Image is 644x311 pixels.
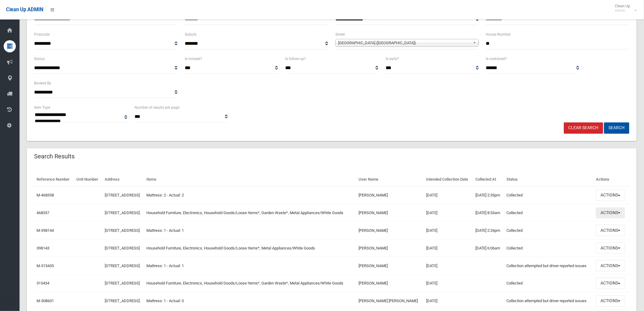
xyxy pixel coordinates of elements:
[504,257,593,275] td: Collection attempted but driver reported issues
[356,186,424,204] td: [PERSON_NAME]
[37,193,54,197] a: M-468358
[105,299,140,303] a: [STREET_ADDRESS]
[34,104,50,111] label: Item Type
[6,7,43,12] span: Clean Up ADMIN
[37,246,49,250] a: 398143
[504,239,593,257] td: Collected
[596,278,625,289] button: Actions
[424,204,473,222] td: [DATE]
[27,150,82,162] header: Search Results
[185,31,197,38] label: Suburb
[424,257,473,275] td: [DATE]
[144,239,356,257] td: Household Furniture, Electronics, Household Goods/Loose Items*, Metal Appliances/White Goods
[105,263,140,268] a: [STREET_ADDRESS]
[37,228,54,233] a: M-398144
[144,274,356,292] td: Household Furniture, Electronics, Household Goods/Loose Items*, Garden Waste*, Metal Appliances/W...
[144,257,356,275] td: Mattress: 1 - Actual: 1
[105,210,140,215] a: [STREET_ADDRESS]
[356,257,424,275] td: [PERSON_NAME]
[615,8,630,13] small: Admin
[135,104,179,111] label: Number of results per page
[102,173,144,186] th: Address
[144,173,356,186] th: Items
[105,228,140,233] a: [STREET_ADDRESS]
[504,292,593,310] td: Collection attempted but driver reported issues
[596,225,625,236] button: Actions
[74,173,102,186] th: Unit Number
[185,55,202,62] label: Is missed?
[596,260,625,271] button: Actions
[473,239,504,257] td: [DATE] 6:06am
[37,281,49,285] a: 315434
[596,242,625,254] button: Actions
[504,222,593,239] td: Collected
[504,274,593,292] td: Collected
[37,299,54,303] a: M-308601
[105,281,140,285] a: [STREET_ADDRESS]
[604,122,629,134] button: Search
[424,274,473,292] td: [DATE]
[356,222,424,239] td: [PERSON_NAME]
[424,222,473,239] td: [DATE]
[504,204,593,222] td: Collected
[338,39,471,47] span: [GEOGRAPHIC_DATA] ([GEOGRAPHIC_DATA])
[386,55,399,62] label: Is early?
[504,173,593,186] th: Status
[356,274,424,292] td: [PERSON_NAME]
[37,263,54,268] a: M-315435
[356,173,424,186] th: User Name
[356,204,424,222] td: [PERSON_NAME]
[37,210,49,215] a: 468357
[34,173,74,186] th: Reference Number
[144,186,356,204] td: Mattress: 2 - Actual: 2
[34,55,45,62] label: Status
[486,55,507,62] label: Is oversized?
[473,204,504,222] td: [DATE] 8:53am
[473,222,504,239] td: [DATE] 2:26pm
[596,207,625,219] button: Actions
[144,204,356,222] td: Household Furniture, Electronics, Household Goods/Loose Items*, Garden Waste*, Metal Appliances/W...
[34,80,51,87] label: Booked By
[285,55,306,62] label: Is follow up?
[596,295,625,307] button: Actions
[473,186,504,204] td: [DATE] 2:35pm
[564,122,603,134] a: Clear Search
[105,246,140,250] a: [STREET_ADDRESS]
[144,292,356,310] td: Mattress: 1 - Actual: 0
[144,222,356,239] td: Mattress: 1 - Actual: 1
[612,4,636,13] span: Clean Up
[424,173,473,186] th: Intended Collection Date
[356,292,424,310] td: [PERSON_NAME] [PERSON_NAME]
[596,190,625,201] button: Actions
[105,193,140,197] a: [STREET_ADDRESS]
[593,173,629,186] th: Actions
[424,186,473,204] td: [DATE]
[424,239,473,257] td: [DATE]
[424,292,473,310] td: [DATE]
[34,31,50,38] label: Postcode
[486,31,511,38] label: House Number
[504,186,593,204] td: Collected
[335,31,345,38] label: Street
[356,239,424,257] td: [PERSON_NAME]
[473,173,504,186] th: Collected At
